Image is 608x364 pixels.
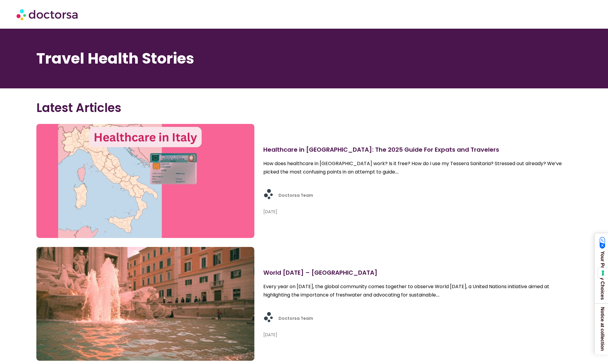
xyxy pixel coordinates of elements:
span: [DATE] [263,208,277,216]
h3: Doctorsa Team [279,189,568,202]
img: California Consumer Privacy Act (CCPA) Opt-Out Icon [600,237,605,249]
img: tap water in rome [36,247,254,361]
p: Every year on [DATE], the global community comes together to observe World [DATE], a United Natio... [263,282,568,299]
button: Your consent preferences for tracking technologies [598,268,608,278]
h1: Travel Health Stories [36,47,571,70]
a: World [DATE] – [GEOGRAPHIC_DATA] [263,268,378,277]
a: Healthcare in [GEOGRAPHIC_DATA]: The 2025 Guide For Expats and Travelers [263,145,499,154]
img: healthcare system in italy [36,124,254,238]
h3: Doctorsa Team [279,312,568,325]
h2: Latest Articles [36,101,571,115]
p: How does healthcare in [GEOGRAPHIC_DATA] work? Is it free? How do I use my Tessera Sanitaria? Str... [263,159,568,176]
span: [DATE] [263,331,277,339]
